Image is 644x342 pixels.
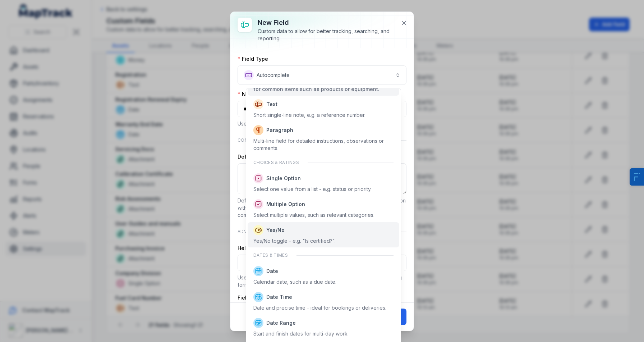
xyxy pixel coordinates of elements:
[266,319,296,327] span: Date Range
[266,227,285,234] span: Yes/No
[238,65,406,85] button: Autocomplete
[253,211,374,219] div: Select multiple values, such as relevant categories.
[248,155,399,170] div: Choices & ratings
[266,293,292,301] span: Date Time
[253,186,372,193] div: Select one value from a list - e.g. status or priority.
[253,137,394,152] div: Multi-line field for detailed instructions, observations or comments.
[266,101,277,108] span: Text
[253,330,349,337] div: Start and finish dates for multi-day work.
[266,201,305,208] span: Multiple Option
[253,237,336,245] div: Yes/No toggle - e.g. "Is certified?".
[253,278,336,286] div: Calendar date, such as a due date.
[266,127,293,134] span: Paragraph
[248,248,399,263] div: Dates & times
[253,111,365,119] div: Short single-line note, e.g. a reference number.
[266,175,301,182] span: Single Option
[253,304,386,311] div: Date and precise time - ideal for bookings or deliveries.
[266,268,278,275] span: Date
